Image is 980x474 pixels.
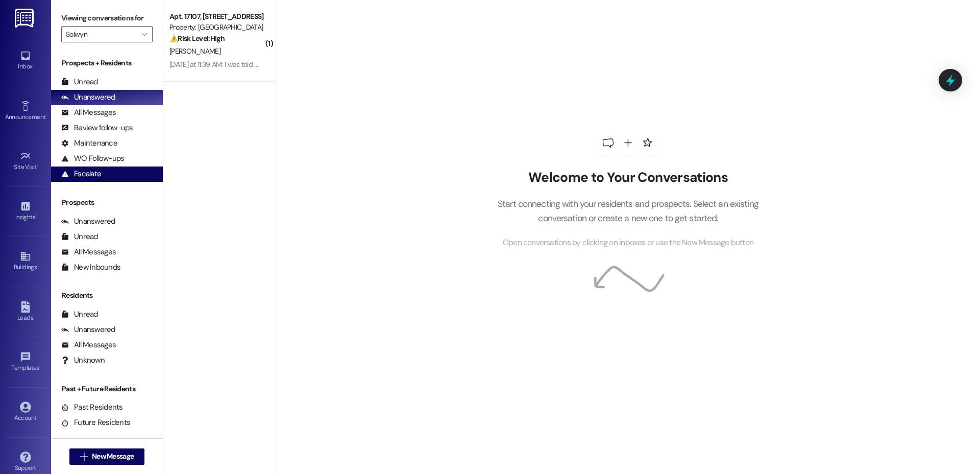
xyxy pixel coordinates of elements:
[5,198,46,225] a: Insights •
[5,148,46,175] a: Site Visit •
[61,324,115,335] div: Unanswered
[169,46,220,56] span: [PERSON_NAME]
[5,298,46,326] a: Leads
[169,34,225,43] strong: ⚠️ Risk Level: High
[482,170,774,186] h2: Welcome to Your Conversations
[5,47,46,75] a: Inbox
[51,384,163,394] div: Past + Future Residents
[61,262,120,273] div: New Inbounds
[61,355,105,366] div: Unknown
[61,309,98,320] div: Unread
[37,162,38,169] span: •
[61,402,123,413] div: Past Residents
[482,197,774,226] p: Start connecting with your residents and prospects. Select an existing conversation or create a n...
[61,77,98,87] div: Unread
[80,453,88,461] i: 
[141,30,147,38] i: 
[45,112,47,119] span: •
[35,212,37,219] span: •
[51,290,163,301] div: Residents
[61,216,115,227] div: Unanswered
[61,169,101,179] div: Escalate
[61,247,116,257] div: All Messages
[5,398,46,426] a: Account
[503,236,753,249] span: Open conversations by clicking on inboxes or use the New Message button
[61,340,116,350] div: All Messages
[5,348,46,376] a: Templates •
[92,451,134,462] span: New Message
[69,448,145,465] button: New Message
[61,107,116,118] div: All Messages
[5,248,46,275] a: Buildings
[169,60,414,69] div: [DATE] at 11:39 AM: I was told my next two month's are rent free as a move in bonus.
[51,58,163,68] div: Prospects + Residents
[39,363,41,370] span: •
[61,92,115,103] div: Unanswered
[61,417,130,428] div: Future Residents
[66,26,136,42] input: All communities
[61,10,153,26] label: Viewing conversations for
[61,123,133,133] div: Review follow-ups
[51,197,163,208] div: Prospects
[61,231,98,242] div: Unread
[61,153,124,164] div: WO Follow-ups
[15,9,36,28] img: ResiDesk Logo
[169,22,264,33] div: Property: [GEOGRAPHIC_DATA]
[61,138,117,149] div: Maintenance
[169,11,264,22] div: Apt. 17107, [STREET_ADDRESS]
